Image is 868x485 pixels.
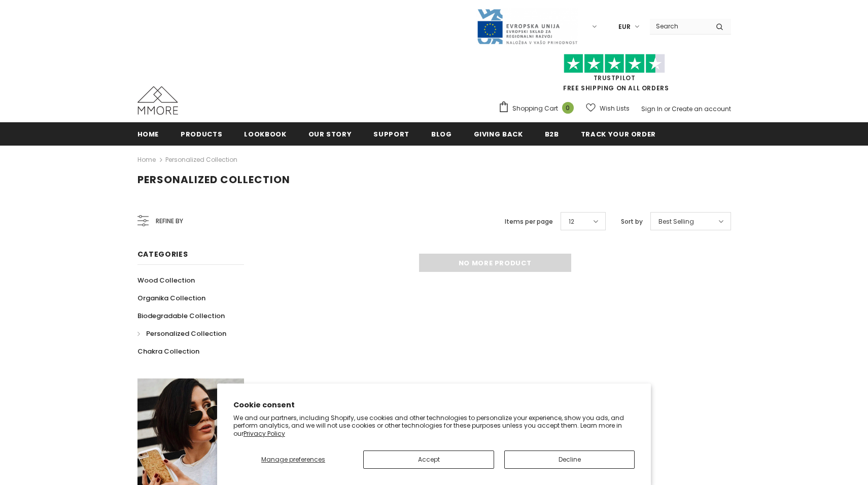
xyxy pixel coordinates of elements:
span: Wish Lists [600,103,630,114]
span: Products [181,129,222,139]
button: Decline [504,451,635,469]
a: Home [137,122,159,145]
span: Home [137,129,159,139]
span: Organika Collection [137,293,205,303]
span: Lookbook [244,129,286,139]
a: Wish Lists [586,99,630,117]
span: Categories [137,249,188,259]
span: EUR [618,22,631,32]
span: Track your order [581,129,656,139]
span: B2B [545,129,559,139]
a: Biodegradable Collection [137,307,225,325]
img: Javni Razpis [476,8,578,45]
a: Javni Razpis [476,22,578,30]
label: Items per page [505,217,553,227]
a: Lookbook [244,122,286,145]
span: Shopping Cart [512,103,558,114]
a: Create an account [672,105,731,113]
span: 12 [569,217,574,227]
a: Giving back [474,122,523,145]
span: Best Selling [658,217,694,227]
a: Shopping Cart 0 [498,101,579,116]
span: Refine by [156,216,183,227]
a: Home [137,154,156,166]
a: Wood Collection [137,271,195,289]
span: Biodegradable Collection [137,311,225,321]
p: We and our partners, including Shopify, use cookies and other technologies to personalize your ex... [233,414,635,438]
span: Our Story [308,129,352,139]
a: Blog [431,122,452,145]
a: support [373,122,409,145]
span: Chakra Collection [137,347,199,356]
span: 0 [562,102,574,114]
h2: Cookie consent [233,400,635,410]
span: or [664,105,670,113]
a: Personalized Collection [165,155,237,164]
a: Organika Collection [137,289,205,307]
span: Blog [431,129,452,139]
span: FREE SHIPPING ON ALL ORDERS [498,58,731,92]
span: Giving back [474,129,523,139]
span: Wood Collection [137,275,195,285]
input: Search Site [650,19,708,33]
img: MMORE Cases [137,86,178,115]
img: Trust Pilot Stars [564,54,665,74]
span: Personalized Collection [146,329,226,338]
span: Personalized Collection [137,172,290,187]
button: Accept [363,451,494,469]
a: B2B [545,122,559,145]
a: Trustpilot [594,74,636,82]
a: Chakra Collection [137,342,199,360]
a: Our Story [308,122,352,145]
a: Personalized Collection [137,325,226,342]
a: Products [181,122,222,145]
span: Manage preferences [261,455,325,464]
a: Track your order [581,122,656,145]
label: Sort by [621,217,643,227]
span: support [373,129,409,139]
a: Privacy Policy [244,429,285,438]
button: Manage preferences [233,451,354,469]
a: Sign In [641,105,663,113]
